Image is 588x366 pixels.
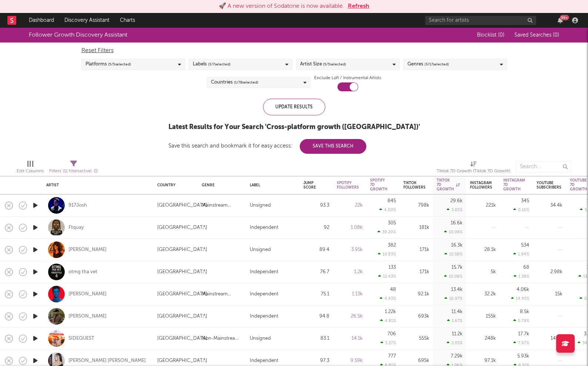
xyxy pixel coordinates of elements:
div: Unsigned [250,245,271,254]
div: 11.2k [452,332,463,336]
div: Label [250,183,292,187]
button: Save This Search [300,139,366,154]
div: Labels [193,60,231,69]
div: 706 [387,332,396,336]
div: 155k [470,312,496,321]
div: Independent [250,223,278,232]
span: ( 0 ) [498,33,504,38]
div: Tiktok 7D Growth [437,178,460,192]
div: 9.59k [337,356,363,365]
div: 4.06k [517,287,529,292]
div: 94.8 [303,312,329,321]
div: 4.43 % [380,296,396,301]
div: [PERSON_NAME] [PERSON_NAME] [68,357,146,364]
div: Independent [250,312,278,321]
span: ( 3 / 7 selected) [208,60,231,69]
div: 305 [388,221,396,226]
div: Unsigned [250,201,271,210]
div: Non-Mainstream Electronic [202,334,242,343]
div: 92 [303,223,329,232]
div: 39.20 % [377,230,396,234]
div: 29.6k [450,199,463,203]
div: 10.58 % [444,252,463,257]
div: [GEOGRAPHIC_DATA] [157,245,207,254]
span: ( 0 ) [553,33,559,38]
a: [PERSON_NAME] [68,247,107,253]
div: 8.5k [520,309,529,314]
div: Instagram 7D Growth [503,178,525,192]
div: 5.27 % [380,340,396,345]
label: Exclude Lofi / Instrumental Artists [314,74,381,82]
div: 99 + [560,15,569,20]
div: 34.4k [537,201,562,210]
div: 1.08k [337,223,363,232]
div: 22k [337,201,363,210]
div: [GEOGRAPHIC_DATA] [157,268,207,277]
input: Search... [516,161,571,172]
div: 83.1 [303,334,329,343]
div: 89.4 [303,245,329,254]
div: 97.1k [470,356,496,365]
div: 5k [470,268,496,277]
div: 76.7 [303,268,329,277]
div: Spotify 7D Growth [370,178,387,192]
div: 0.16 % [513,207,529,212]
div: 16.6k [451,221,463,226]
button: Refresh [348,2,369,11]
div: 1.2k [337,268,363,277]
a: [PERSON_NAME] [68,291,107,298]
div: 48 [390,287,396,292]
div: 777 [388,354,396,359]
div: 16.3k [451,243,463,248]
div: 555k [403,334,429,343]
a: otmg tha vet [68,269,97,275]
div: [PERSON_NAME] [68,313,107,320]
div: 11.4k [451,309,463,314]
a: Charts [115,13,140,28]
div: 7.29k [451,354,463,359]
div: 15.7k [451,265,463,270]
div: 7.67 % [513,340,529,345]
div: 1.38 % [514,274,529,279]
div: 181k [403,223,429,232]
div: 93.3 [303,201,329,210]
div: 5.79 % [513,318,529,323]
div: 798k [403,201,429,210]
div: [GEOGRAPHIC_DATA] [157,312,207,321]
div: 28.1k [470,245,496,254]
div: Independent [250,268,278,277]
div: 248k [470,334,496,343]
div: Genre [202,183,239,187]
div: 1.94 % [513,252,529,257]
div: Platforms [85,60,131,69]
div: [GEOGRAPHIC_DATA] [157,356,207,365]
a: 917Josh [68,202,87,209]
div: Tiktok Followers [403,181,426,190]
div: 2.98k [537,268,562,277]
div: [GEOGRAPHIC_DATA] [157,201,207,210]
div: 92.1k [403,290,429,299]
div: [GEOGRAPHIC_DATA] [157,223,207,232]
div: 4.81 % [380,318,396,323]
a: Ftquay [68,224,84,231]
a: SIDEQUEST [68,335,94,342]
div: [GEOGRAPHIC_DATA] [157,334,207,343]
div: 1.22k [385,309,396,314]
div: 221k [470,201,496,210]
div: Jump Score [303,181,318,190]
div: 10.08 % [444,274,463,279]
div: Mainstream Electronic [202,201,242,210]
div: 13.4k [451,287,463,292]
div: 10.83 % [378,252,396,257]
div: Unsigned [250,334,271,343]
div: Follower Growth Discovery Assistant [29,31,127,40]
div: 3.91k [337,245,363,254]
div: 26.5k [337,312,363,321]
div: 693k [403,312,429,321]
div: Artist [46,183,146,187]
